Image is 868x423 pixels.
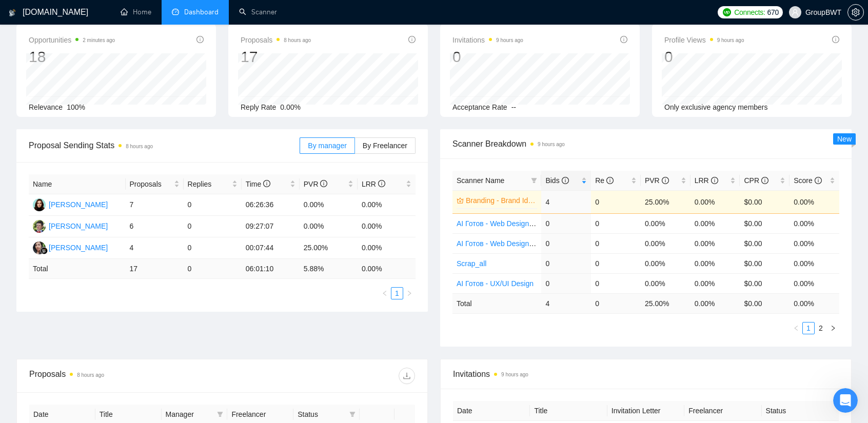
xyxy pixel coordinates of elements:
span: info-circle [263,180,270,187]
td: $0.00 [740,273,790,293]
span: filter [349,411,356,417]
a: SN[PERSON_NAME] [33,243,108,251]
span: PVR [304,180,328,188]
div: [PERSON_NAME] [49,220,108,232]
button: left [790,322,802,334]
span: Acceptance Rate [452,103,507,111]
td: 0.00% [300,194,358,216]
td: 7 [126,194,184,216]
span: Dashboard [184,8,219,16]
td: 0 [591,213,641,233]
td: 0.00% [358,216,416,237]
a: 1 [803,323,814,334]
li: 1 [802,322,815,334]
time: 9 hours ago [496,37,523,43]
img: logo [9,5,16,21]
span: 0.00% [280,103,301,111]
span: -- [511,103,516,111]
td: 0 [591,273,641,293]
td: 0.00% [691,190,740,213]
div: 0 [664,47,744,67]
td: 0 [184,237,242,259]
td: 06:26:36 [242,194,300,216]
div: 18 [29,47,115,67]
th: Date [453,401,530,421]
img: gigradar-bm.png [41,247,48,254]
li: 2 [815,322,827,334]
td: 25.00% [300,237,358,259]
td: 0.00% [358,237,416,259]
span: info-circle [662,177,669,184]
span: Re [595,176,614,185]
td: 0 [591,190,641,213]
a: AI Готов - Web Design Expert [457,239,552,248]
td: 5.88 % [300,259,358,279]
td: 6 [126,216,184,237]
iframe: Intercom live chat [833,388,858,413]
th: Title [530,401,607,421]
th: Invitation Letter [607,401,684,421]
time: 8 hours ago [126,144,153,149]
span: info-circle [620,36,627,43]
td: 0.00% [790,213,839,233]
td: 0 [541,273,591,293]
td: 0 [184,194,242,216]
a: 1 [391,288,403,299]
td: 0.00% [790,190,839,213]
td: 06:01:10 [242,259,300,279]
span: info-circle [832,36,839,43]
span: info-circle [196,36,204,43]
span: crown [457,197,464,204]
a: homeHome [121,8,151,16]
span: PVR [645,176,669,185]
td: 0.00% [641,253,691,273]
span: By manager [308,142,346,150]
td: 0.00 % [691,293,740,313]
td: 0.00% [300,216,358,237]
div: 0 [452,47,523,67]
span: Connects: [734,7,765,18]
td: 0.00% [691,213,740,233]
span: By Freelancer [363,142,407,150]
time: 8 hours ago [284,37,311,43]
td: 0 [591,253,641,273]
a: AI Готов - Web Design Intermediate минус Development [457,219,637,228]
td: 0 [541,213,591,233]
span: info-circle [408,36,416,43]
td: 0 [541,233,591,253]
span: Score [794,176,821,185]
td: 09:27:07 [242,216,300,237]
a: AS[PERSON_NAME] [33,221,108,230]
td: 4 [541,293,591,313]
td: $0.00 [740,213,790,233]
td: 4 [126,237,184,259]
span: Invitations [452,34,523,46]
span: filter [347,407,358,422]
a: AI Готов - UX/UI Design [457,279,534,288]
a: 2 [815,323,826,334]
td: 0 [591,233,641,253]
span: info-circle [761,177,768,184]
span: info-circle [320,180,327,187]
img: SK [33,198,46,211]
td: 25.00 % [641,293,691,313]
td: 0.00% [790,273,839,293]
div: 17 [241,47,311,67]
span: Proposal Sending Stats [29,139,300,152]
span: Invitations [453,368,839,380]
span: info-circle [815,177,822,184]
time: 8 hours ago [77,372,104,378]
div: [PERSON_NAME] [49,242,108,253]
td: 0.00 % [358,259,416,279]
a: setting [847,8,864,16]
span: right [406,290,412,296]
span: 100% [67,103,85,111]
img: upwork-logo.png [723,8,731,16]
td: 4 [541,190,591,213]
li: Next Page [827,322,839,334]
td: 25.00% [641,190,691,213]
span: filter [529,173,539,188]
time: 9 hours ago [717,37,744,43]
th: Status [762,401,839,421]
td: 0.00% [641,273,691,293]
